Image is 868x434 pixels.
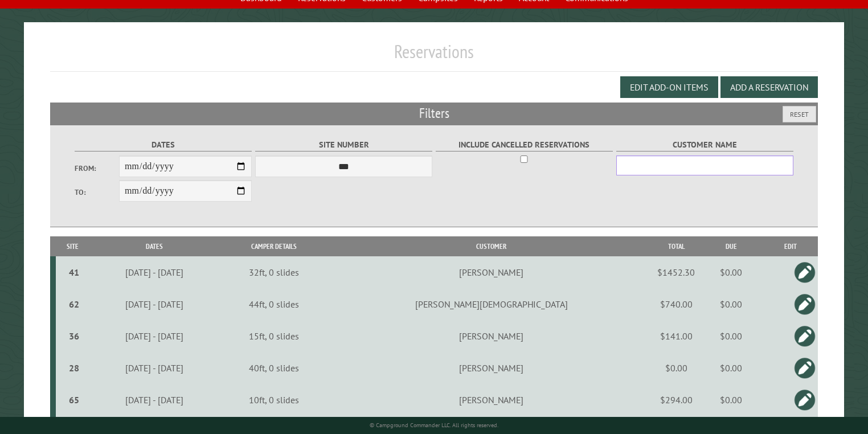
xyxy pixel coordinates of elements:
[330,320,654,352] td: [PERSON_NAME]
[92,394,216,406] div: [DATE] - [DATE]
[60,330,88,342] div: 36
[218,256,330,288] td: 32ft, 0 slides
[620,76,718,98] button: Edit Add-on Items
[653,288,699,320] td: $740.00
[92,362,216,374] div: [DATE] - [DATE]
[330,352,654,384] td: [PERSON_NAME]
[218,288,330,320] td: 44ft, 0 slides
[330,288,654,320] td: [PERSON_NAME][DEMOGRAPHIC_DATA]
[330,384,654,416] td: [PERSON_NAME]
[699,256,763,288] td: $0.00
[75,163,119,174] label: From:
[90,236,218,256] th: Dates
[218,384,330,416] td: 10ft, 0 slides
[699,384,763,416] td: $0.00
[92,298,216,310] div: [DATE] - [DATE]
[330,236,654,256] th: Customer
[60,298,88,310] div: 62
[616,138,793,152] label: Customer Name
[653,384,699,416] td: $294.00
[255,138,432,152] label: Site Number
[720,76,818,98] button: Add a Reservation
[653,256,699,288] td: $1452.30
[699,236,763,256] th: Due
[653,236,699,256] th: Total
[218,236,330,256] th: Camper Details
[436,138,613,152] label: Include Cancelled Reservations
[653,320,699,352] td: $141.00
[370,421,498,429] small: © Campground Commander LLC. All rights reserved.
[330,256,654,288] td: [PERSON_NAME]
[699,352,763,384] td: $0.00
[218,352,330,384] td: 40ft, 0 slides
[60,267,88,278] div: 41
[50,40,818,72] h1: Reservations
[763,236,818,256] th: Edit
[60,394,88,406] div: 65
[783,106,816,122] button: Reset
[75,138,252,152] label: Dates
[92,330,216,342] div: [DATE] - [DATE]
[699,320,763,352] td: $0.00
[218,320,330,352] td: 15ft, 0 slides
[56,236,91,256] th: Site
[50,103,818,124] h2: Filters
[60,362,88,374] div: 28
[653,352,699,384] td: $0.00
[75,187,119,198] label: To:
[699,288,763,320] td: $0.00
[92,267,216,278] div: [DATE] - [DATE]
